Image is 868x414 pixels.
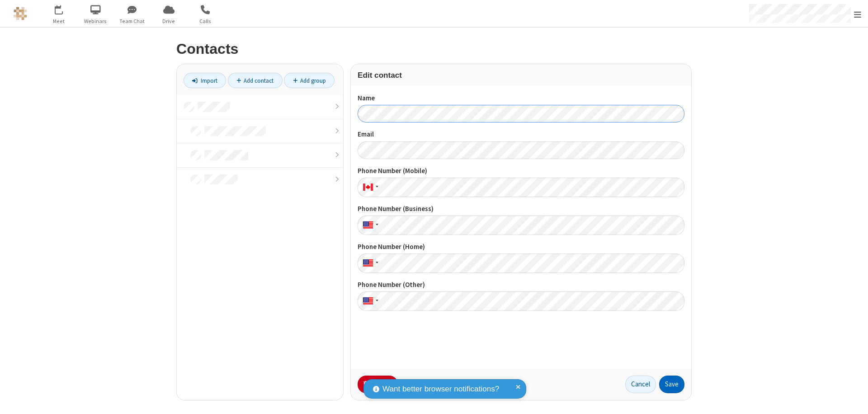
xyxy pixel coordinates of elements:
label: Phone Number (Business) [358,204,684,214]
span: Want better browser notifications? [382,383,499,395]
div: United States: + 1 [358,292,381,311]
label: Name [358,93,684,103]
div: Canada: + 1 [358,178,381,197]
a: Import [184,73,226,88]
label: Phone Number (Other) [358,280,684,290]
div: United States: + 1 [358,254,381,273]
h2: Contacts [176,41,692,57]
iframe: Chat [845,390,861,408]
span: Webinars [79,17,113,25]
label: Phone Number (Mobile) [358,166,684,176]
img: QA Selenium DO NOT DELETE OR CHANGE [14,7,27,20]
button: Delete [358,376,398,394]
span: Team Chat [115,17,149,25]
a: Add group [284,73,335,88]
span: Calls [189,17,222,25]
button: Save [659,376,684,394]
a: Add contact [228,73,283,88]
span: Meet [42,17,76,25]
h3: Edit contact [358,71,684,80]
span: Drive [152,17,186,25]
label: Email [358,129,684,140]
label: Phone Number (Home) [358,242,684,252]
div: United States: + 1 [358,216,381,235]
button: Cancel [625,376,656,394]
div: 1 [61,5,67,12]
